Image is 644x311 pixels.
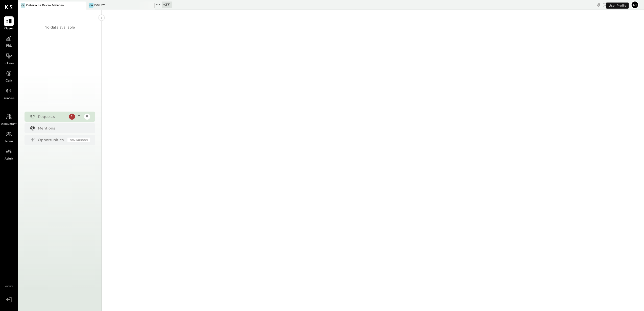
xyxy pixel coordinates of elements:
a: Queue [0,16,17,31]
div: 11 [77,114,83,120]
div: OL [21,3,25,8]
div: copy link [596,2,601,7]
div: 1 [69,114,75,120]
div: 11 [84,114,90,120]
a: Vendors [0,86,17,101]
div: Opportunities [38,137,65,142]
a: Admin [0,147,17,161]
div: Requests [38,114,66,119]
a: Teams [0,129,17,144]
button: Ri [631,1,639,9]
span: Accountant [1,122,17,126]
span: Teams [5,139,13,144]
span: Queue [4,27,14,31]
a: Balance [0,51,17,66]
div: No data available [45,25,75,30]
span: Cash [6,79,12,83]
div: [DATE] [603,2,630,7]
div: Coming Soon [67,138,90,142]
a: Accountant [0,112,17,126]
div: Mentions [38,126,88,131]
a: Cash [0,69,17,83]
div: DN [89,3,93,8]
span: Balance [4,61,14,66]
a: P&L [0,34,17,48]
div: Osteria La Buca- Melrose [26,3,64,7]
div: + 271 [162,2,172,8]
span: Admin [5,157,13,161]
span: P&L [6,44,12,48]
div: User Profile [606,3,629,9]
span: Vendors [4,96,14,101]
